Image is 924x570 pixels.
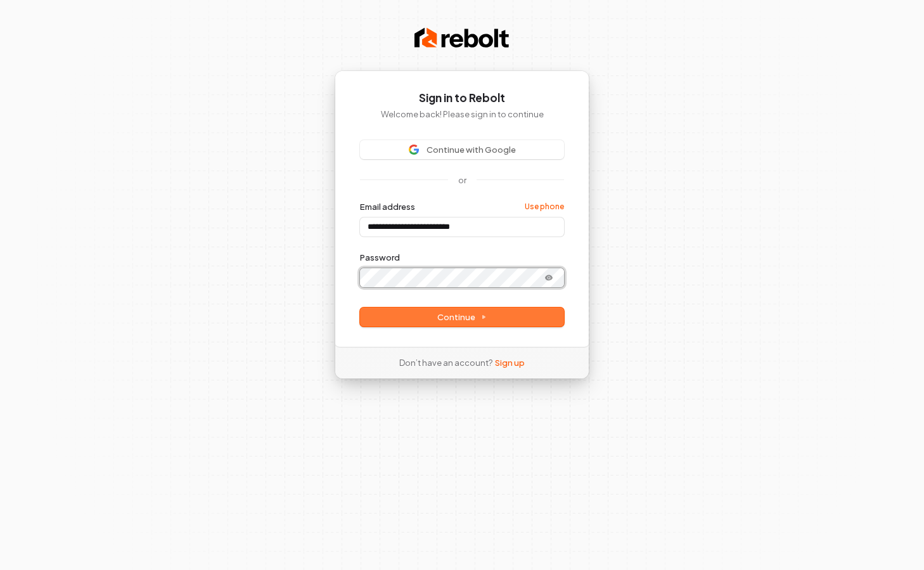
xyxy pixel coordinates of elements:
[495,357,525,368] a: Sign up
[536,270,561,285] button: Show password
[437,311,487,323] span: Continue
[360,91,564,106] h1: Sign in to Rebolt
[399,357,492,368] span: Don’t have an account?
[427,144,516,155] span: Continue with Google
[525,202,564,212] a: Use phone
[360,140,564,159] button: Sign in with GoogleContinue with Google
[360,201,415,212] label: Email address
[360,108,564,120] p: Welcome back! Please sign in to continue
[360,252,400,263] label: Password
[360,308,564,327] button: Continue
[409,145,419,155] img: Sign in with Google
[414,25,510,51] img: Rebolt Logo
[458,174,466,186] p: or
